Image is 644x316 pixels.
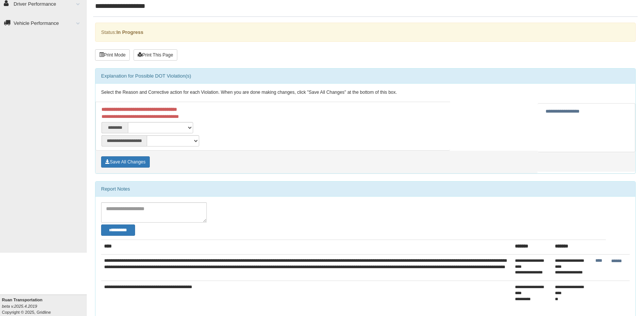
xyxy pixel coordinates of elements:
[2,298,43,302] b: Ruan Transportation
[2,297,87,315] div: Copyright © 2025, Gridline
[95,49,130,61] button: Print Mode
[95,69,635,84] div: Explanation for Possible DOT Violation(s)
[95,84,635,102] div: Select the Reason and Corrective action for each Violation. When you are done making changes, cli...
[95,23,636,42] div: Status:
[2,304,37,308] i: beta v.2025.4.2019
[101,156,150,168] button: Save
[134,49,177,61] button: Print This Page
[95,182,635,197] div: Report Notes
[116,29,143,35] strong: In Progress
[101,224,135,236] button: Change Filter Options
